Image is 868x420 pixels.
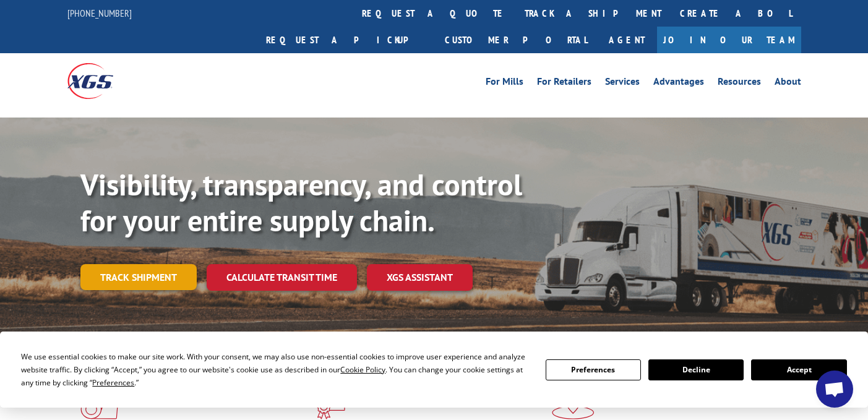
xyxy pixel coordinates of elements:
[657,27,801,53] a: Join Our Team
[80,264,197,290] a: Track shipment
[816,371,853,408] div: Open chat
[340,364,385,375] span: Cookie Policy
[718,77,761,90] a: Resources
[436,27,596,53] a: Customer Portal
[80,165,522,239] b: Visibility, transparency, and control for your entire supply chain.
[367,264,473,291] a: XGS ASSISTANT
[546,359,641,380] button: Preferences
[596,27,657,53] a: Agent
[537,77,591,90] a: For Retailers
[653,77,704,90] a: Advantages
[92,377,134,388] span: Preferences
[257,27,436,53] a: Request a pickup
[648,359,744,380] button: Decline
[605,77,640,90] a: Services
[751,359,846,380] button: Accept
[207,264,357,291] a: Calculate transit time
[775,77,801,90] a: About
[67,7,132,19] a: [PHONE_NUMBER]
[21,350,530,389] div: We use essential cookies to make our site work. With your consent, we may also use non-essential ...
[486,77,523,90] a: For Mills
